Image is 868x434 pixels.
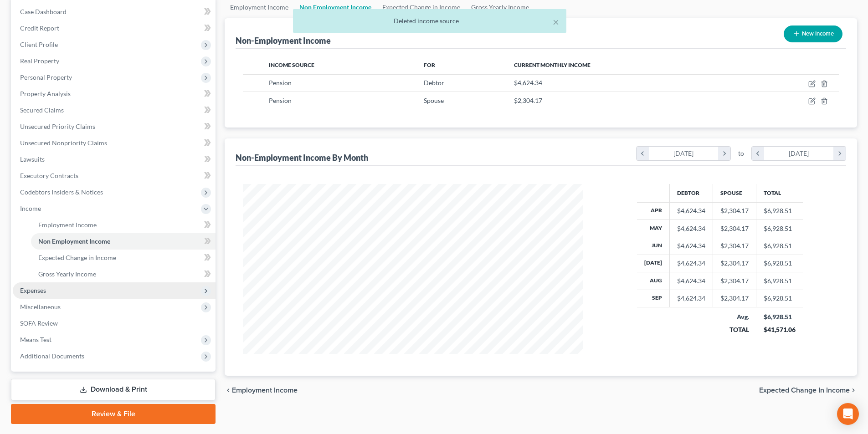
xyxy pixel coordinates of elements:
a: Executory Contracts [13,168,216,184]
a: Download & Print [11,379,216,400]
div: $6,928.51 [764,312,796,322]
i: chevron_left [225,387,232,394]
div: Avg. [720,312,749,322]
th: Sep [637,290,670,307]
div: [DATE] [649,147,719,160]
span: Secured Claims [20,106,64,114]
span: For [424,61,435,68]
i: chevron_right [833,147,846,160]
a: Gross Yearly Income [31,266,216,282]
th: May [637,220,670,237]
td: $6,928.51 [756,272,803,290]
th: [DATE] [637,255,670,272]
span: Income Source [269,61,314,68]
a: Case Dashboard [13,4,216,20]
span: Additional Documents [20,352,84,360]
span: to [738,149,744,158]
button: Expected Change in Income chevron_right [759,387,857,394]
span: Current Monthly Income [514,61,591,68]
a: Property Analysis [13,86,216,102]
span: Case Dashboard [20,8,67,15]
div: Non-Employment Income [236,35,331,46]
span: Expected Change in Income [759,387,850,394]
div: $4,624.34 [677,206,705,215]
th: Spouse [713,184,756,202]
div: $4,624.34 [677,294,705,303]
span: Expenses [20,286,46,294]
td: $6,928.51 [756,255,803,272]
span: Means Test [20,336,51,343]
span: Pension [269,79,292,87]
a: Expected Change in Income [31,250,216,266]
div: $4,624.34 [677,259,705,268]
td: $6,928.51 [756,220,803,237]
a: Employment Income [31,217,216,233]
i: chevron_left [752,147,764,160]
div: Open Intercom Messenger [837,403,859,425]
span: Employment Income [232,387,298,394]
a: SOFA Review [13,315,216,332]
span: Client Profile [20,41,58,48]
div: $4,624.34 [677,276,705,286]
span: $2,304.17 [514,97,542,104]
th: Aug [637,272,670,290]
td: $6,928.51 [756,290,803,307]
a: Non Employment Income [31,233,216,250]
a: Review & File [11,404,216,424]
a: Lawsuits [13,151,216,168]
span: SOFA Review [20,319,58,327]
span: Non Employment Income [38,237,110,245]
th: Debtor [670,184,713,202]
span: Property Analysis [20,90,71,97]
span: Expected Change in Income [38,254,116,261]
div: [DATE] [764,147,834,160]
span: Employment Income [38,221,97,229]
span: Pension [269,97,292,104]
span: Debtor [424,79,444,87]
span: Income [20,204,41,212]
button: chevron_left Employment Income [225,387,298,394]
span: Lawsuits [20,155,45,163]
span: Spouse [424,97,444,104]
span: Unsecured Nonpriority Claims [20,139,107,147]
div: $2,304.17 [720,276,749,286]
span: $4,624.34 [514,79,542,87]
span: Unsecured Priority Claims [20,123,95,130]
i: chevron_right [718,147,730,160]
div: $2,304.17 [720,294,749,303]
div: $2,304.17 [720,224,749,233]
i: chevron_left [637,147,649,160]
span: Miscellaneous [20,303,61,311]
span: Executory Contracts [20,172,78,179]
div: Non-Employment Income By Month [236,152,368,163]
span: Real Property [20,57,59,65]
td: $6,928.51 [756,202,803,220]
i: chevron_right [850,387,857,394]
div: Deleted income source [300,16,559,26]
div: $2,304.17 [720,241,749,250]
th: Total [756,184,803,202]
div: $2,304.17 [720,259,749,268]
div: $4,624.34 [677,224,705,233]
td: $6,928.51 [756,237,803,255]
th: Jun [637,237,670,255]
div: TOTAL [720,325,749,334]
span: Gross Yearly Income [38,270,96,278]
div: $4,624.34 [677,241,705,250]
button: × [553,16,559,27]
span: Codebtors Insiders & Notices [20,188,103,196]
span: Personal Property [20,73,72,81]
a: Secured Claims [13,102,216,118]
div: $2,304.17 [720,206,749,215]
a: Unsecured Nonpriority Claims [13,135,216,151]
th: Apr [637,202,670,220]
a: Unsecured Priority Claims [13,118,216,135]
div: $41,571.06 [764,325,796,334]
